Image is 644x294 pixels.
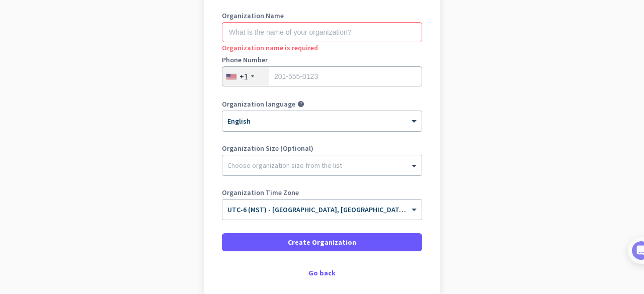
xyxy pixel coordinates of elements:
span: Organization name is required [222,43,318,52]
span: Create Organization [288,237,356,247]
button: Create Organization [222,233,422,251]
label: Organization language [222,101,295,108]
div: Go back [222,269,422,276]
label: Organization Name [222,12,422,19]
input: What is the name of your organization? [222,22,422,42]
label: Organization Size (Optional) [222,145,422,152]
label: Phone Number [222,56,422,63]
div: +1 [239,71,248,81]
input: 201-555-0123 [222,66,422,86]
i: help [297,101,304,108]
label: Organization Time Zone [222,189,422,196]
